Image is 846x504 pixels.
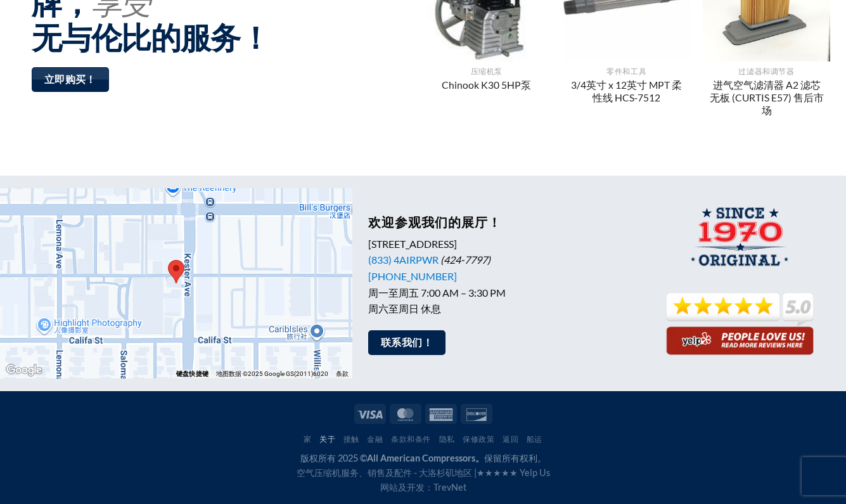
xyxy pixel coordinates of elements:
a: ★★★★★ Yelp Us [477,467,550,478]
a: 在Google地图中打开此区域（会打开一个新闻） [3,362,45,378]
a: 船运 [527,434,542,444]
font: Chinook K30 5HP泵 [442,79,531,91]
a: 条款和条件 [391,434,431,444]
font: 零件和工具 [606,67,646,76]
font: All American Compressors。 [367,453,484,463]
font: 周一至周五 7:00 AM – 3:30 PM [368,287,506,299]
font: 周六至周日 休息 [368,302,441,314]
a: 3/4英寸 x 12英寸 MPT 柔性线 HCS-7512 [569,79,684,107]
font: 键盘快捷键 [176,370,209,377]
font: 保留所有权利。 [484,453,546,463]
a: 接触 [343,434,359,444]
img: 原装全美压缩机 [686,207,795,275]
font: [STREET_ADDRESS] [368,238,457,250]
a: 关于 [319,434,335,444]
font: 条款 [336,370,349,377]
font: 进气空气滤清器 A2 滤芯无板 (CURTIS E57) 售后市场 [710,79,824,117]
font: 联系我们！ [381,337,433,348]
font: (424-7797) [440,254,490,266]
a: (833) 4AIRPWR [368,254,439,266]
a: 金融 [367,434,383,444]
a: 联系我们！ [368,330,445,355]
a: 进气空气滤清器 A2 滤芯无板 (CURTIS E57) 售后市场 [709,79,824,119]
font: 空气压缩机服务、销售及配件 - 大洛杉矶地区 | [297,467,477,478]
font: 欢迎参观我们的展厅！ [368,214,501,229]
a: TrevNet [433,482,466,493]
font: 无与伦比的服务！ [32,19,270,55]
font: 压缩机泵 [471,67,503,76]
button: 键盘快捷键 [176,370,209,379]
a: 家 [304,434,312,444]
a: 隐私 [439,434,455,444]
a: 立即购买！ [32,67,109,92]
font: 地图数据 ©2025 Google GS(2011)6020 [216,370,328,377]
font: 3/4英寸 x 12英寸 MPT 柔性线 HCS-7512 [571,79,682,103]
img: 谷歌 [3,362,45,378]
a: Chinook K30 5HP泵 [442,79,531,94]
font: 版权所有 2025 © [300,453,367,463]
a: 保修政策 [463,434,494,444]
font: 网站及开发： [380,482,433,493]
a: 条款（在新标签页中打开） [336,370,349,377]
font: 过滤器和调节器 [738,67,794,76]
a: 返回 [503,434,518,444]
a: [PHONE_NUMBER] [368,270,457,282]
